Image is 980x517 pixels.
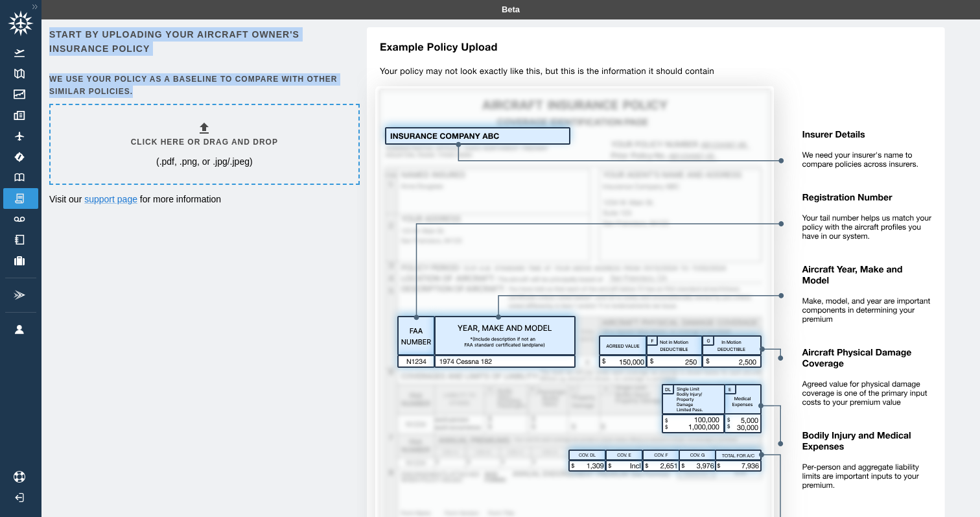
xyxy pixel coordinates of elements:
p: (.pdf, .png, or .jpg/.jpeg) [156,155,253,168]
h6: We use your policy as a baseline to compare with other similar policies. [49,73,357,98]
h6: Start by uploading your aircraft owner's insurance policy [49,27,357,56]
a: support page [84,194,137,204]
p: Visit our for more information [49,193,357,206]
h6: Click here or drag and drop [131,136,278,149]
